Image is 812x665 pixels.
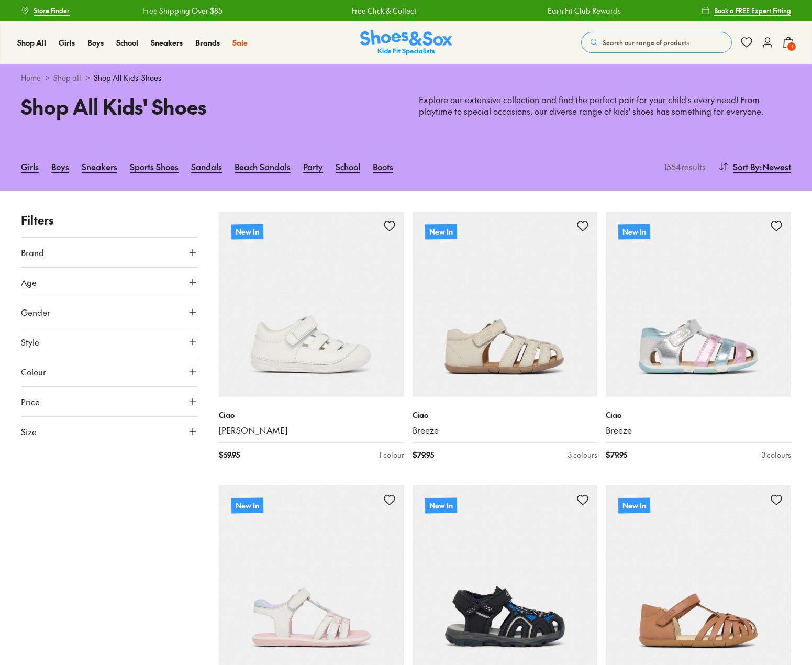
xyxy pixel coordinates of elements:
span: $ 79.95 [606,449,627,460]
span: Store Finder [34,6,70,15]
a: Book a FREE Expert Fitting [702,1,791,20]
p: New In [618,497,650,513]
a: Party [303,155,323,178]
p: Explore our extensive collection and find the perfect pair for your child's every need! From play... [419,94,792,117]
a: New In [413,212,598,397]
div: > > [21,72,791,83]
p: 1554 results [660,160,706,173]
a: Beach Sandals [235,155,291,178]
span: Price [21,395,40,408]
button: Colour [21,357,198,386]
a: Earn Fit Club Rewards [547,5,620,16]
span: Colour [21,365,46,378]
span: $ 59.95 [219,449,240,460]
a: Boys [87,37,104,48]
p: New In [618,224,650,239]
span: Shop All [17,37,46,48]
span: Sneakers [151,37,183,48]
span: Girls [59,37,75,48]
a: Sale [232,37,248,48]
a: Shop all [53,72,81,83]
div: 3 colours [568,449,597,460]
a: Home [21,72,41,83]
button: Size [21,417,198,446]
div: 3 colours [762,449,791,460]
a: School [116,37,138,48]
button: Style [21,327,198,357]
p: Filters [21,212,198,229]
button: Price [21,387,198,416]
a: Shop All [17,37,46,48]
a: Sports Shoes [130,155,179,178]
a: New In [606,212,791,397]
p: New In [425,224,457,239]
a: Breeze [606,425,791,436]
span: $ 79.95 [413,449,434,460]
span: Shop All Kids' Shoes [94,72,161,83]
p: Ciao [413,409,598,420]
button: Gender [21,297,198,327]
span: Style [21,336,39,348]
img: SNS_Logo_Responsive.svg [360,30,452,56]
span: 1 [786,41,797,52]
h1: Shop All Kids' Shoes [21,92,394,121]
a: Sneakers [151,37,183,48]
a: Breeze [413,425,598,436]
span: : Newest [760,160,791,173]
a: Girls [59,37,75,48]
a: Brands [195,37,220,48]
a: Sneakers [82,155,117,178]
span: Search our range of products [603,38,689,47]
span: Brands [195,37,220,48]
button: Brand [21,238,198,267]
span: Gender [21,306,50,318]
a: Boys [51,155,69,178]
p: New In [231,224,263,239]
div: 1 colour [379,449,404,460]
p: New In [231,497,263,513]
span: Sale [232,37,248,48]
span: Boys [87,37,104,48]
span: Book a FREE Expert Fitting [714,6,791,15]
span: Brand [21,246,44,259]
span: Size [21,425,37,438]
a: New In [219,212,404,397]
a: Shoes & Sox [360,30,452,56]
a: Boots [373,155,393,178]
a: Free Shipping Over $85 [142,5,221,16]
button: Age [21,268,198,297]
span: Sort By [733,160,760,173]
p: Ciao [219,409,404,420]
p: Ciao [606,409,791,420]
span: School [116,37,138,48]
a: Store Finder [21,1,70,20]
a: Sandals [191,155,222,178]
button: 1 [782,31,795,54]
a: [PERSON_NAME] [219,425,404,436]
a: Free Click & Collect [350,5,415,16]
a: School [336,155,360,178]
span: Age [21,276,37,289]
button: Sort By:Newest [718,155,791,178]
a: Girls [21,155,39,178]
button: Search our range of products [581,32,732,53]
p: New In [425,497,457,513]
